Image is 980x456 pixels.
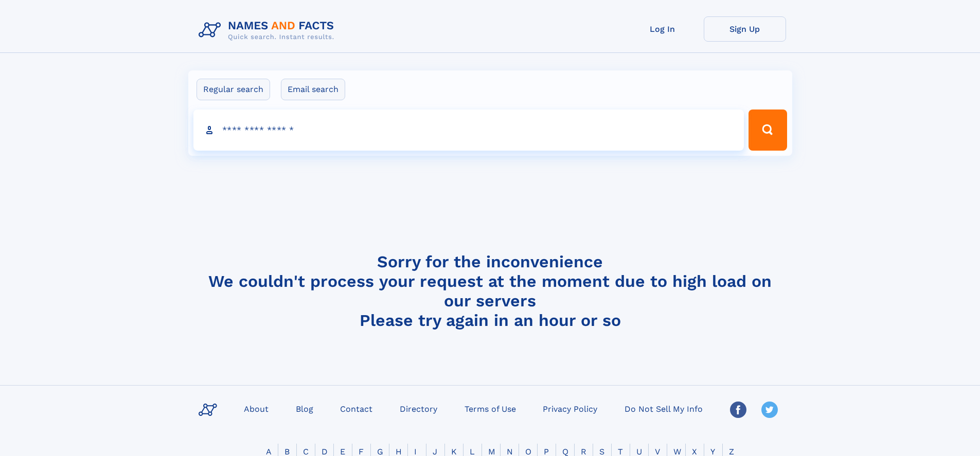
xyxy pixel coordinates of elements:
a: Directory [396,401,441,416]
a: About [240,401,273,416]
h4: Sorry for the inconvenience We couldn't process your request at the moment due to high load on ou... [194,252,786,330]
a: Log In [621,16,704,42]
a: Sign Up [704,16,786,42]
img: Twitter [761,402,778,418]
label: Email search [281,79,345,100]
button: Search Button [749,110,787,151]
img: Facebook [730,402,746,418]
a: Blog [292,401,317,416]
a: Terms of Use [460,401,520,416]
a: Do Not Sell My Info [620,401,707,416]
label: Regular search [197,79,270,100]
a: Contact [336,401,377,416]
a: Privacy Policy [539,401,601,416]
img: Logo Names and Facts [194,16,343,44]
input: search input [193,110,744,151]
